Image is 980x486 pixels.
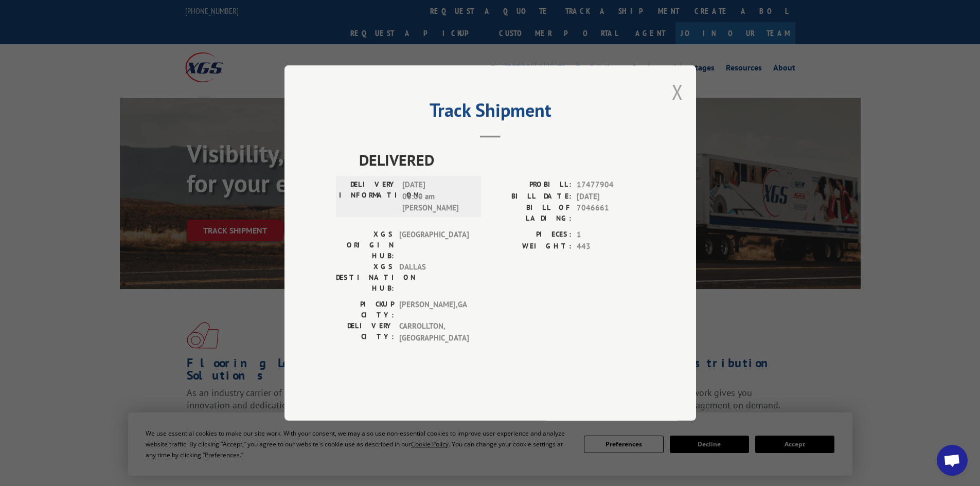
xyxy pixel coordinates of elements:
span: DALLAS [399,261,469,294]
span: 1 [577,229,645,241]
label: XGS ORIGIN HUB: [336,229,394,261]
span: DELIVERED [359,148,645,171]
span: [DATE] 06:00 am [PERSON_NAME] [402,179,472,214]
span: [PERSON_NAME] , GA [399,299,469,320]
div: Open chat [937,445,968,476]
span: [GEOGRAPHIC_DATA] [399,229,469,261]
label: XGS DESTINATION HUB: [336,261,394,294]
span: 7046661 [577,202,645,224]
span: 17477904 [577,179,645,191]
span: [DATE] [577,191,645,203]
label: DELIVERY CITY: [336,320,394,344]
label: BILL OF LADING: [490,202,572,224]
label: BILL DATE: [490,191,572,203]
label: PICKUP CITY: [336,299,394,320]
span: CARROLLTON , [GEOGRAPHIC_DATA] [399,320,469,344]
span: 443 [577,241,645,253]
label: DELIVERY INFORMATION: [339,179,397,214]
label: PIECES: [490,229,572,241]
h2: Track Shipment [336,103,645,122]
label: PROBILL: [490,179,572,191]
label: WEIGHT: [490,241,572,253]
button: Close modal [672,78,683,105]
